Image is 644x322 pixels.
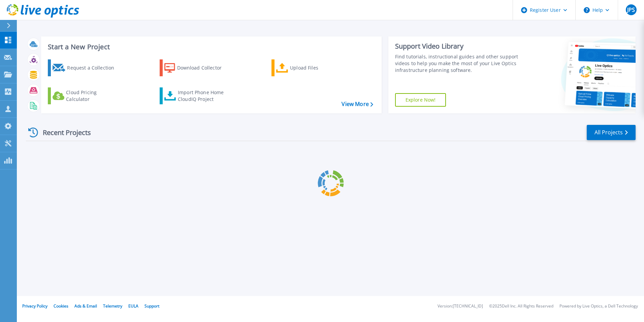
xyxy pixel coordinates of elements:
a: Support [144,303,159,309]
a: All Projects [587,125,636,140]
div: Download Collector [177,61,231,75]
a: EULA [128,303,138,309]
div: Upload Files [290,61,344,75]
a: Download Collector [160,59,235,76]
a: Request a Collection [48,59,123,76]
div: Recent Projects [26,124,100,141]
li: Version: [TECHNICAL_ID] [438,304,483,308]
div: Support Video Library [395,42,521,51]
a: Privacy Policy [22,303,47,309]
a: Telemetry [103,303,122,309]
a: View More [342,101,373,107]
a: Ads & Email [74,303,97,309]
div: Cloud Pricing Calculator [66,89,120,103]
h3: Start a New Project [48,43,373,51]
span: JPS [627,7,635,12]
a: Explore Now! [395,93,446,107]
a: Cloud Pricing Calculator [48,87,123,104]
div: Find tutorials, instructional guides and other support videos to help you make the most of your L... [395,53,521,74]
li: Powered by Live Optics, a Dell Technology [559,304,638,308]
div: Request a Collection [67,61,121,75]
li: © 2025 Dell Inc. All Rights Reserved [489,304,553,308]
a: Cookies [54,303,68,309]
div: Import Phone Home CloudIQ Project [178,89,230,103]
a: Upload Files [271,59,347,76]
